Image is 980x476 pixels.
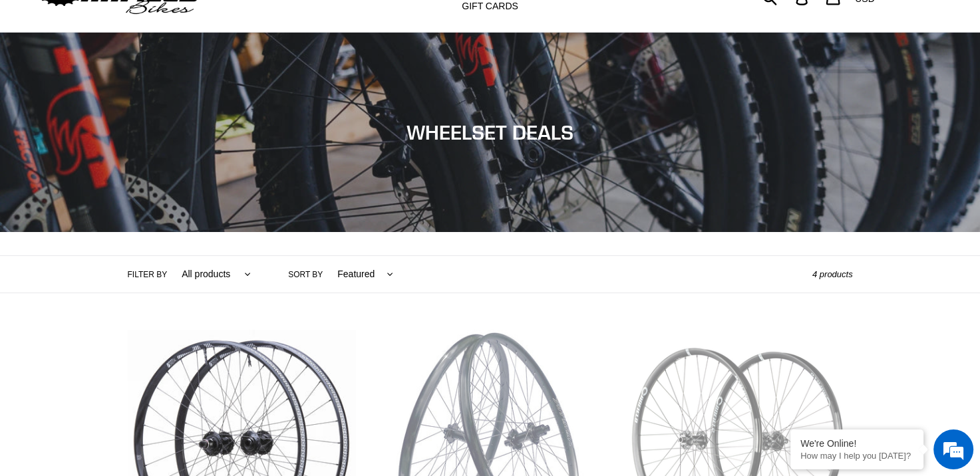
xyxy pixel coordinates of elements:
[800,451,913,461] p: How may I help you today?
[462,1,518,12] span: GIFT CARDS
[800,438,913,449] div: We're Online!
[407,120,573,144] span: WHEELSET DEALS
[812,269,853,279] span: 4 products
[288,269,323,281] label: Sort by
[128,269,168,281] label: Filter by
